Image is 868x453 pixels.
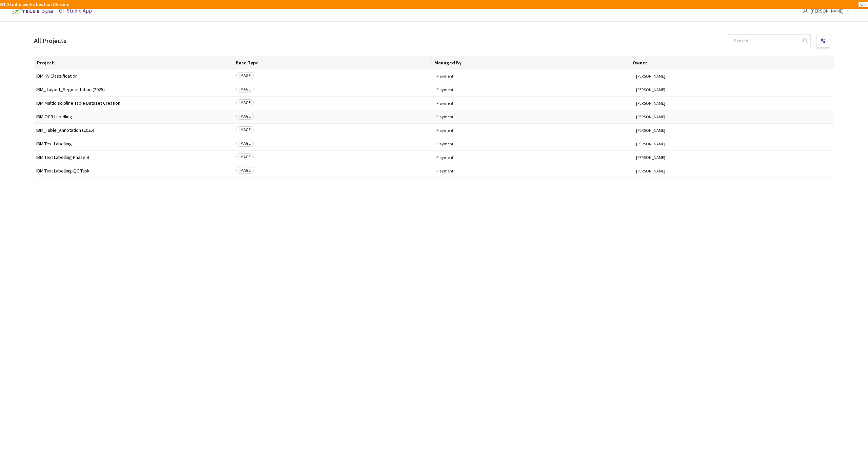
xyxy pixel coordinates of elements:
span: IMAGE [236,126,254,133]
span: Playment [436,128,632,133]
span: IMAGE [236,140,254,147]
span: IBM KV Classification [36,74,232,79]
span: IBM_ Layout_Segmentation (2025) [36,87,232,92]
button: [PERSON_NAME] [636,128,832,133]
button: [PERSON_NAME] [636,101,832,106]
span: IBM_Table_Annotation (2025) [36,128,232,133]
span: IMAGE [236,72,254,79]
button: OK [859,2,868,7]
th: Project [34,56,233,69]
span: Playment [436,87,632,92]
span: IMAGE [236,99,254,106]
span: Playment [436,74,632,79]
span: down [846,9,850,13]
span: IMAGE [236,113,254,120]
span: Playment [436,101,632,106]
span: Playment [436,168,632,173]
span: Playment [436,114,632,119]
span: user [803,8,808,14]
span: IMAGE [236,86,254,92]
span: IBM OCR Labelling [36,114,232,119]
span: IMAGE [236,153,254,160]
span: IBM Multidiscipline Table Dataset Creation [36,101,232,106]
span: IBM Text Labelling Phase B [36,155,232,160]
button: [PERSON_NAME] [636,141,832,146]
span: Playment [436,155,632,160]
span: Playment [436,141,632,146]
span: IMAGE [236,167,254,174]
div: All Projects [34,36,66,46]
span: IBM Text Labelling-QC Task [36,168,232,173]
span: IBM Text Labelling [36,141,232,146]
th: Owner [630,56,829,69]
button: [PERSON_NAME] [636,74,832,79]
img: Telus [8,6,55,17]
th: Managed By [432,56,630,69]
button: [PERSON_NAME] [636,168,832,173]
button: [PERSON_NAME] [636,155,832,160]
button: [PERSON_NAME] [636,87,832,92]
th: Base Type [233,56,432,69]
input: Search [730,35,802,47]
span: GT Studio App [59,7,92,14]
button: [PERSON_NAME] [636,114,832,119]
